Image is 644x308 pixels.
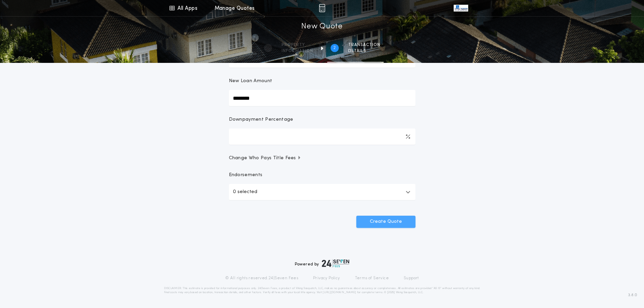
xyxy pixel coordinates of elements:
[313,276,340,281] a: Privacy Policy
[356,216,415,228] button: Create Quote
[229,172,415,179] p: Endorsements
[454,5,468,11] img: vs-icon
[628,292,637,298] span: 3.8.0
[404,276,419,281] a: Support
[229,78,272,85] p: New Loan Amount
[348,48,380,54] span: details
[164,286,480,294] p: DISCLAIMER: This estimate is provided for informational purposes only. 24|Seven Fees, a product o...
[229,128,415,145] input: Downpayment Percentage
[229,155,302,162] span: Change Who Pays Title Fees
[355,276,389,281] a: Terms of Service
[225,276,298,281] p: © All rights reserved. 24|Seven Fees
[229,155,415,162] button: Change Who Pays Title Fees
[333,45,336,51] h2: 2
[229,90,415,106] input: New Loan Amount
[323,291,356,294] a: [URL][DOMAIN_NAME]
[282,48,313,54] span: information
[233,188,257,196] p: 0 selected
[229,116,293,123] p: Downpayment Percentage
[229,184,415,200] button: 0 selected
[282,42,313,48] span: Property
[322,259,350,267] img: logo
[348,42,380,48] span: Transaction
[319,4,325,12] img: img
[295,259,350,267] div: Powered by
[301,21,342,32] h1: New Quote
